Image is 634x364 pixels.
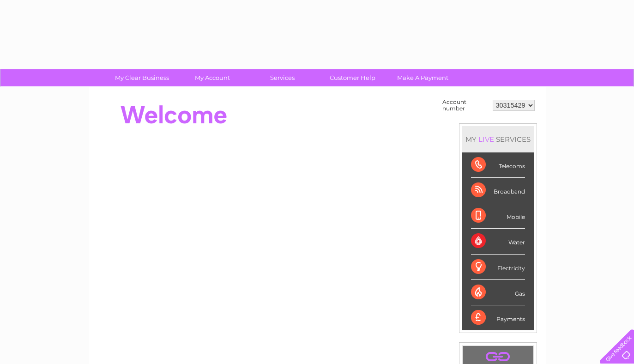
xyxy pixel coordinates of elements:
a: Services [244,69,320,86]
div: Gas [471,280,525,305]
a: Customer Help [314,69,391,86]
div: Mobile [471,203,525,229]
div: Payments [471,305,525,330]
div: Telecoms [471,152,525,178]
div: Broadband [471,178,525,203]
td: Account number [440,97,490,114]
a: My Clear Business [104,69,180,86]
div: Electricity [471,255,525,280]
div: LIVE [477,135,496,144]
div: Water [471,229,525,254]
a: My Account [174,69,250,86]
a: Make A Payment [385,69,461,86]
div: MY SERVICES [462,126,534,152]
